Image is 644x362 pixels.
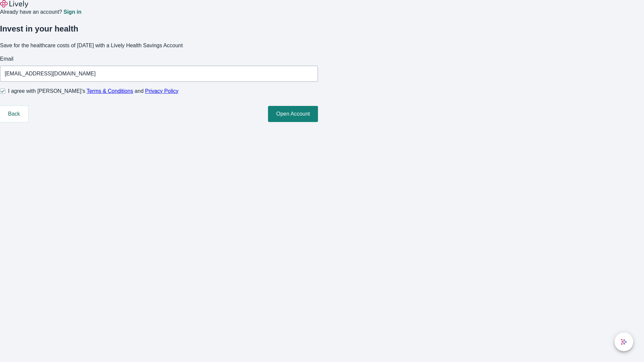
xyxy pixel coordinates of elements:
button: Open Account [268,106,318,122]
svg: Lively AI Assistant [621,339,627,345]
span: I agree with [PERSON_NAME]’s and [8,87,178,95]
button: chat [614,333,633,351]
a: Terms & Conditions [87,88,133,94]
a: Privacy Policy [145,88,179,94]
a: Sign in [63,9,81,15]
